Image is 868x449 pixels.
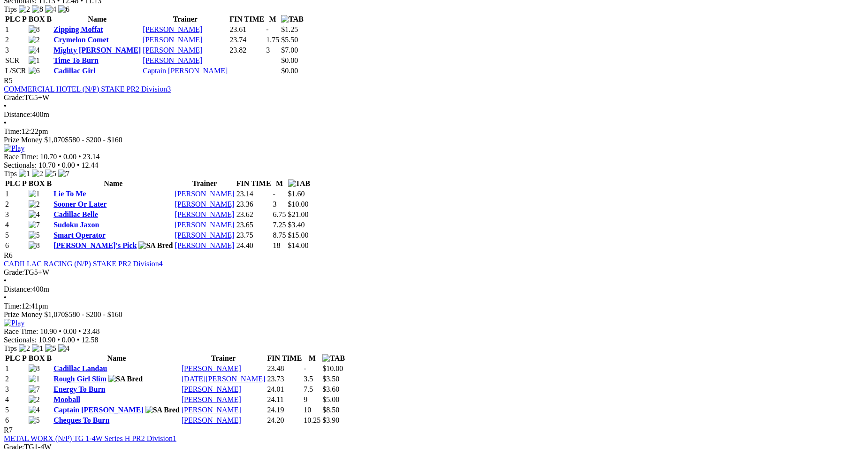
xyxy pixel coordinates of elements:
th: Trainer [175,179,235,188]
a: METAL WORX (N/P) TG 1-4W Series H PR2 Division1 [4,434,176,442]
a: [PERSON_NAME] [175,241,235,249]
img: Play [4,319,24,327]
a: Time To Burn [53,56,99,64]
span: BOX [29,354,45,362]
span: Race Time: [4,327,38,335]
a: Cadillac Belle [53,210,98,218]
img: 4 [58,344,69,353]
td: 2 [5,35,27,45]
span: $1.60 [288,190,305,198]
span: Tips [4,344,17,352]
a: Sudoku Jaxon [53,221,99,229]
img: 5 [29,231,40,240]
a: [PERSON_NAME] [182,395,241,403]
td: 24.01 [266,385,302,394]
a: Cadillac Landau [53,364,107,372]
span: 0.00 [63,327,76,335]
td: SCR [5,56,27,65]
div: TG5+W [4,268,864,277]
span: $5.00 [322,395,339,403]
a: [PERSON_NAME]'s Pick [53,241,137,249]
span: $15.00 [288,231,309,239]
span: $0.00 [281,67,298,75]
td: 23.61 [229,25,265,34]
th: M [303,354,321,363]
span: • [4,277,7,285]
a: [PERSON_NAME] [143,36,202,44]
img: 4 [29,406,40,414]
a: [PERSON_NAME] [143,25,202,33]
a: Cheques To Burn [53,416,109,424]
th: Trainer [181,354,266,363]
a: [PERSON_NAME] [175,221,235,229]
a: Captain [PERSON_NAME] [53,406,144,414]
a: [PERSON_NAME] [182,416,241,424]
img: 2 [32,170,43,178]
a: Sooner Or Later [53,200,107,208]
span: Sectionals: [4,161,37,169]
span: 10.70 [40,153,57,161]
img: 4 [45,5,56,14]
a: [PERSON_NAME] [175,190,235,198]
td: 23.62 [236,210,272,219]
img: 2 [29,395,40,404]
span: • [4,294,7,302]
text: 3.5 [304,375,313,383]
span: $3.60 [322,385,339,393]
th: M [273,179,287,188]
img: 2 [19,5,30,14]
text: 7.5 [304,385,313,393]
th: M [266,15,280,24]
td: 2 [5,374,27,384]
a: [PERSON_NAME] [182,406,241,414]
a: Lie To Me [53,190,86,198]
th: Trainer [142,15,228,24]
td: 2 [5,200,27,209]
td: 24.20 [266,416,302,425]
img: 6 [29,67,40,75]
td: 4 [5,395,27,404]
span: $1.25 [281,25,298,33]
a: [PERSON_NAME] [143,46,202,54]
span: Tips [4,170,17,178]
span: R6 [4,251,13,259]
span: • [78,327,81,335]
div: 400m [4,285,864,294]
th: Name [53,354,180,363]
span: PLC [5,179,20,187]
span: PLC [5,354,20,362]
th: Name [53,179,173,188]
span: • [4,102,7,110]
a: [PERSON_NAME] [175,231,235,239]
img: 2 [29,36,40,44]
div: Prize Money $1,070 [4,310,864,319]
img: 5 [29,416,40,425]
img: 7 [58,170,69,178]
img: 1 [29,56,40,65]
a: Cadillac Girl [53,67,95,75]
img: 8 [29,364,40,373]
span: • [4,119,7,127]
td: 23.82 [229,46,265,55]
td: 24.19 [266,405,302,415]
span: $3.50 [322,375,339,383]
span: • [59,327,61,335]
span: 23.48 [83,327,100,335]
img: TAB [281,15,304,23]
span: $7.00 [281,46,298,54]
img: 1 [19,170,30,178]
span: $580 - $200 - $160 [65,310,122,318]
td: 6 [5,416,27,425]
img: 7 [29,221,40,229]
div: Prize Money $1,070 [4,136,864,144]
span: • [77,161,80,169]
td: 5 [5,405,27,415]
img: SA Bred [138,241,173,250]
span: 23.14 [83,153,100,161]
span: B [46,179,52,187]
text: 7.25 [273,221,286,229]
span: $5.50 [281,36,298,44]
span: 10.90 [40,327,57,335]
span: $21.00 [288,210,309,218]
td: 23.14 [236,189,272,199]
